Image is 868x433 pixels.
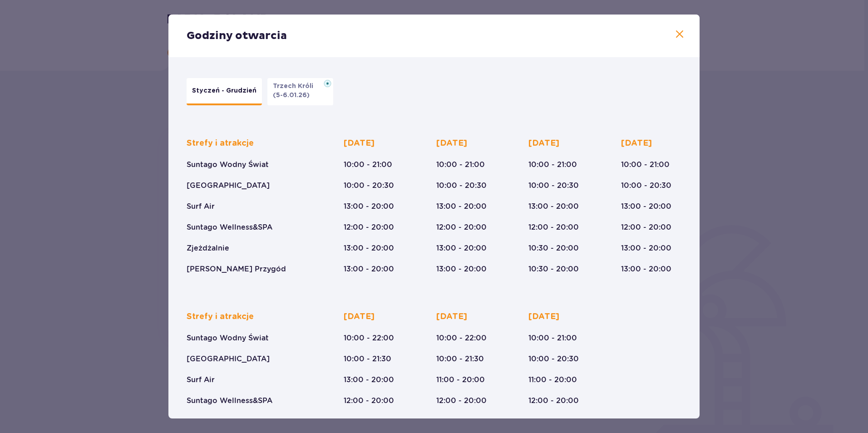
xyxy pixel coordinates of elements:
[187,138,254,149] p: Strefy i atrakcje
[528,417,580,427] p: 10:00 - 20:00
[528,354,579,364] p: 10:00 - 20:30
[436,202,487,212] p: 13:00 - 20:00
[344,354,391,364] p: 10:00 - 21:30
[436,354,484,364] p: 10:00 - 21:30
[187,243,229,253] p: Zjeżdżalnie
[436,181,487,191] p: 10:00 - 20:30
[344,160,392,170] p: 10:00 - 21:00
[528,243,579,253] p: 10:30 - 20:00
[436,311,467,322] p: [DATE]
[528,222,579,232] p: 12:00 - 20:00
[621,243,671,253] p: 13:00 - 20:00
[344,333,394,343] p: 10:00 - 22:00
[187,311,254,322] p: Strefy i atrakcje
[344,222,394,232] p: 12:00 - 20:00
[528,311,559,322] p: [DATE]
[436,264,487,274] p: 13:00 - 20:00
[192,86,256,95] p: Styczeń - Grudzień
[344,417,391,427] p: 13:00 - 21:00
[344,202,394,212] p: 13:00 - 20:00
[528,138,559,149] p: [DATE]
[528,333,577,343] p: 10:00 - 21:00
[436,243,487,253] p: 13:00 - 20:00
[528,375,577,385] p: 11:00 - 20:00
[187,202,215,212] p: Surf Air
[344,311,375,322] p: [DATE]
[528,264,579,274] p: 10:30 - 20:00
[621,222,671,232] p: 12:00 - 20:00
[436,417,485,427] p: 10:00 - 21:00
[436,375,485,385] p: 11:00 - 20:00
[621,202,671,212] p: 13:00 - 20:00
[436,396,487,406] p: 12:00 - 20:00
[187,160,269,170] p: Suntago Wodny Świat
[344,138,375,149] p: [DATE]
[273,91,310,100] p: (5-6.01.26)
[344,243,394,253] p: 13:00 - 20:00
[187,78,262,105] button: Styczeń - Grudzień
[273,82,319,91] p: Trzech Króli
[344,396,394,406] p: 12:00 - 20:00
[187,417,229,427] p: Zjeżdżalnie
[621,181,671,191] p: 10:00 - 20:30
[621,160,670,170] p: 10:00 - 21:00
[528,181,579,191] p: 10:00 - 20:30
[187,181,270,191] p: [GEOGRAPHIC_DATA]
[621,264,671,274] p: 13:00 - 20:00
[344,264,394,274] p: 13:00 - 20:00
[187,354,270,364] p: [GEOGRAPHIC_DATA]
[528,396,579,406] p: 12:00 - 20:00
[267,78,333,105] button: Trzech Króli(5-6.01.26)
[187,375,215,385] p: Surf Air
[436,160,485,170] p: 10:00 - 21:00
[621,138,652,149] p: [DATE]
[187,264,286,274] p: [PERSON_NAME] Przygód
[436,222,487,232] p: 12:00 - 20:00
[187,29,287,43] p: Godziny otwarcia
[344,181,394,191] p: 10:00 - 20:30
[436,138,467,149] p: [DATE]
[436,333,487,343] p: 10:00 - 22:00
[344,375,394,385] p: 13:00 - 20:00
[528,202,579,212] p: 13:00 - 20:00
[187,333,269,343] p: Suntago Wodny Świat
[187,396,272,406] p: Suntago Wellness&SPA
[187,222,272,232] p: Suntago Wellness&SPA
[528,160,577,170] p: 10:00 - 21:00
